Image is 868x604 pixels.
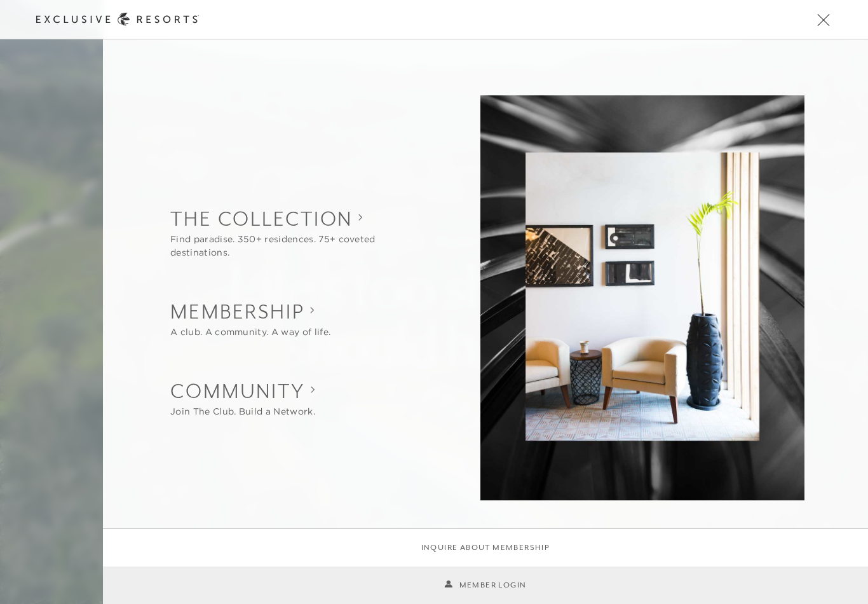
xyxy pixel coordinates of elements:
[815,15,832,24] button: Open navigation
[170,377,315,405] h2: Community
[170,233,427,259] div: Find paradise. 350+ residences. 75+ coveted destinations.
[855,591,868,604] iframe: Qualified Messenger
[421,542,550,554] a: Inquire about membership
[170,298,330,339] button: Show Membership sub-navigation
[170,377,315,418] button: Show Community sub-navigation
[170,298,330,326] h2: Membership
[170,205,427,259] button: Show The Collection sub-navigation
[444,579,526,591] a: Member Login
[170,205,427,233] h2: The Collection
[170,326,330,339] div: A club. A community. A way of life.
[170,405,315,418] div: Join The Club. Build a Network.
